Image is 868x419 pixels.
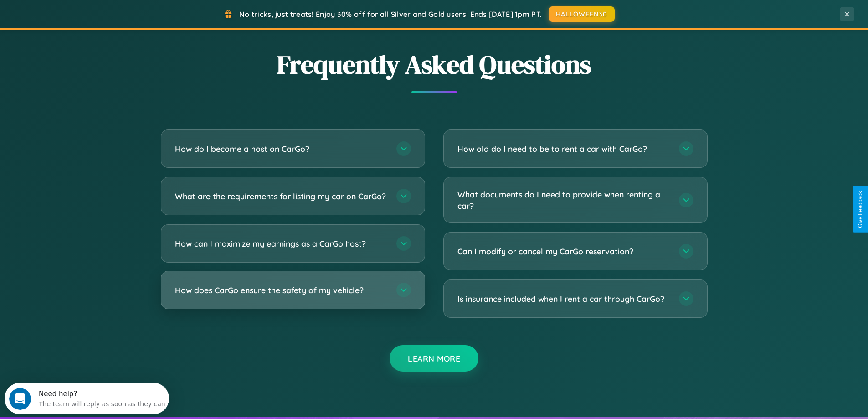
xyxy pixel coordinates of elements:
[457,143,670,155] h3: How old do I need to be to rent a car with CarGo?
[457,189,670,211] h3: What documents do I need to provide when renting a car?
[9,388,31,410] iframe: Intercom live chat
[5,383,169,414] iframe: Intercom live chat discovery launcher
[175,238,387,249] h3: How can I maximize my earnings as a CarGo host?
[239,10,542,19] span: No tricks, just treats! Enjoy 30% off for all Silver and Gold users! Ends [DATE] 1pm PT.
[175,285,387,296] h3: How does CarGo ensure the safety of my vehicle?
[457,293,670,305] h3: Is insurance included when I rent a car through CarGo?
[390,345,478,372] button: Learn More
[549,6,615,22] button: HALLOWEEN30
[34,8,161,15] div: Need help?
[161,47,708,82] h2: Frequently Asked Questions
[175,143,387,155] h3: How do I become a host on CarGo?
[857,191,863,228] div: Give Feedback
[457,246,670,257] h3: Can I modify or cancel my CarGo reservation?
[34,15,161,25] div: The team will reply as soon as they can
[175,191,387,202] h3: What are the requirements for listing my car on CarGo?
[4,4,169,29] div: Open Intercom Messenger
